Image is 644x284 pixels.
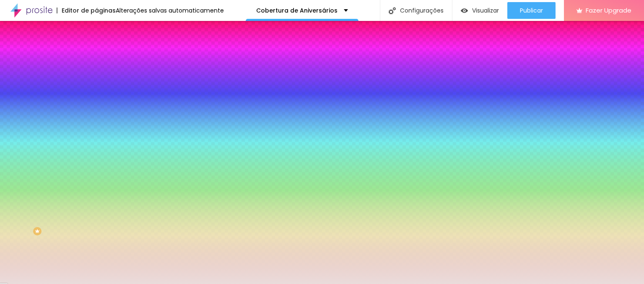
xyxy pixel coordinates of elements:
[507,2,556,19] button: Publicar
[472,7,499,14] span: Visualizar
[389,7,396,14] img: Icone
[256,8,338,13] p: Cobertura de Aniversários
[520,7,543,14] span: Publicar
[586,7,631,14] span: Fazer Upgrade
[461,7,468,14] img: view-1.svg
[57,8,116,13] div: Editor de páginas
[452,2,507,19] button: Visualizar
[116,8,224,13] div: Alterações salvas automaticamente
